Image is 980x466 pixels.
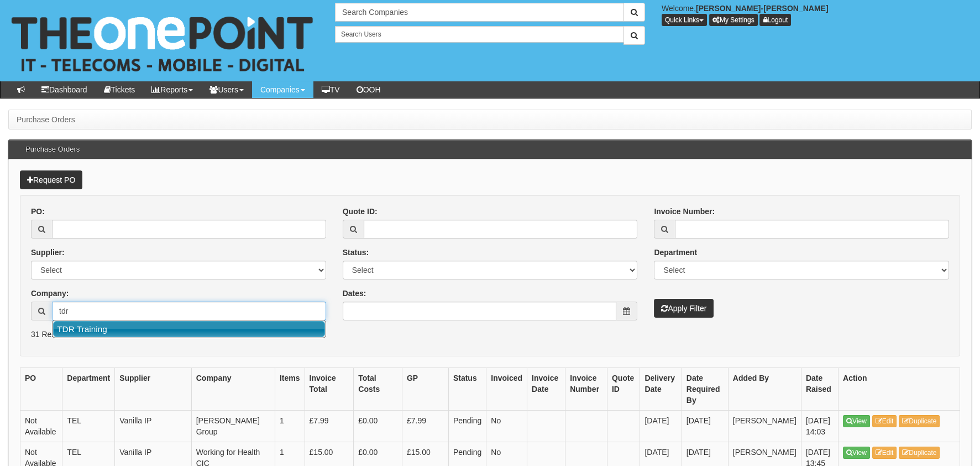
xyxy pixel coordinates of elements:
[640,410,682,442] td: [DATE]
[335,3,624,22] input: Search Companies
[654,247,697,258] label: Department
[17,114,75,125] li: Purchase Orders
[843,447,870,459] a: View
[607,367,640,410] th: Quote ID
[899,415,940,427] a: Duplicate
[565,367,607,410] th: Invoice Number
[252,81,313,98] a: Companies
[275,410,305,442] td: 1
[682,367,728,410] th: Date Required By
[354,367,402,410] th: Total Costs
[191,410,275,442] td: [PERSON_NAME] Group
[709,14,758,26] a: My Settings
[872,447,897,459] a: Edit
[899,447,940,459] a: Duplicate
[53,321,325,337] a: TDR Training
[343,206,378,217] label: Quote ID:
[115,367,192,410] th: Supplier
[801,367,838,410] th: Date Raised
[448,367,486,410] th: Status
[843,415,870,427] a: View
[402,410,448,442] td: £7.99
[728,367,801,410] th: Added By
[662,14,707,26] button: Quick Links
[402,367,448,410] th: GP
[31,206,45,217] label: PO:
[653,3,980,26] div: Welcome,
[62,367,115,410] th: Department
[191,367,275,410] th: Company
[335,26,624,43] input: Search Users
[20,140,85,159] h3: Purchase Orders
[143,81,201,98] a: Reports
[31,329,949,340] p: 31 Results
[115,410,192,442] td: Vanilla IP
[696,4,829,13] b: [PERSON_NAME]-[PERSON_NAME]
[31,247,65,258] label: Supplier:
[275,367,305,410] th: Items
[682,410,728,442] td: [DATE]
[872,415,897,427] a: Edit
[654,206,715,217] label: Invoice Number:
[313,81,348,98] a: TV
[448,410,486,442] td: Pending
[838,367,960,410] th: Action
[62,410,115,442] td: TEL
[354,410,402,442] td: £0.00
[33,81,96,98] a: Dashboard
[305,410,354,442] td: £7.99
[640,367,682,410] th: Delivery Date
[20,410,62,442] td: Not Available
[20,170,82,189] a: Request PO
[801,410,838,442] td: [DATE] 14:03
[654,299,714,318] button: Apply Filter
[348,81,389,98] a: OOH
[343,288,366,299] label: Dates:
[343,247,369,258] label: Status:
[527,367,565,410] th: Invoice Date
[486,367,527,410] th: Invoiced
[20,367,62,410] th: PO
[305,367,354,410] th: Invoice Total
[201,81,252,98] a: Users
[486,410,527,442] td: No
[759,14,791,26] a: Logout
[728,410,801,442] td: [PERSON_NAME]
[96,81,144,98] a: Tickets
[31,288,69,299] label: Company:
